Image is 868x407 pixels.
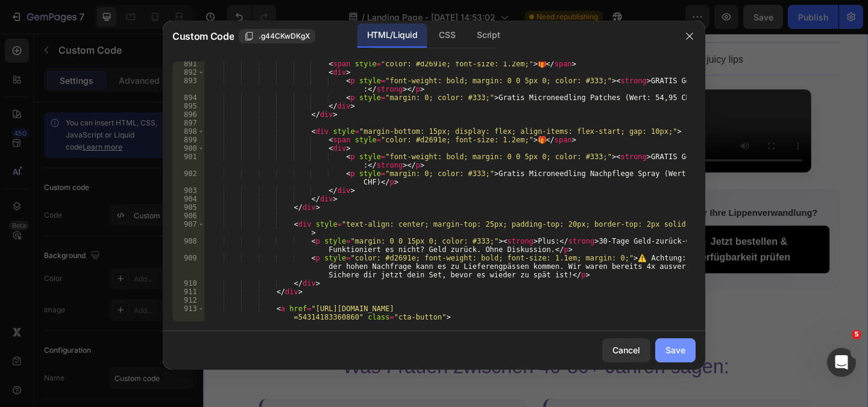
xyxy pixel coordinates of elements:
[665,344,685,356] div: Save
[480,10,693,45] li: Attraktive juicy lips
[259,31,310,42] span: .g44CKwDKgX
[172,127,204,136] div: 898
[357,24,427,48] div: HTML/Liquid
[827,348,856,377] iframe: Intercom live chat
[612,344,640,356] div: Cancel
[172,77,204,93] div: 893
[492,209,681,260] a: → Jetzt bestellen & Verfügbarkeit prüfen
[172,237,204,254] div: 908
[172,212,204,220] div: 906
[172,304,204,321] div: 913
[172,110,204,119] div: 896
[172,169,204,186] div: 902
[602,338,650,362] button: Cancel
[172,93,204,102] div: 894
[172,119,204,127] div: 897
[429,24,465,48] div: CSS
[852,330,861,339] span: 5
[172,186,204,195] div: 903
[172,288,204,296] div: 911
[172,136,204,144] div: 899
[172,279,204,288] div: 910
[172,220,204,237] div: 907
[172,29,234,43] span: Custom Code
[172,153,204,169] div: 901
[24,345,699,379] h2: Was Frauen zwischen 40-80+ Jahren sagen:
[239,29,315,43] button: .g44CKwDKgX
[172,68,204,77] div: 892
[172,296,204,304] div: 912
[172,60,204,68] div: 891
[172,102,204,110] div: 895
[172,254,204,279] div: 909
[172,203,204,212] div: 905
[122,198,363,215] div: ⭐⭐⭐⭐⭐ Von über 10.000 Frauen geliebt
[655,338,696,362] button: Save
[480,60,661,151] video: Ihr Browser unterstützt das Video-Element nicht.
[467,24,509,48] div: Script
[172,144,204,153] div: 900
[172,195,204,203] div: 904
[505,189,668,200] strong: Bereit für Ihre Lippenverwandlung?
